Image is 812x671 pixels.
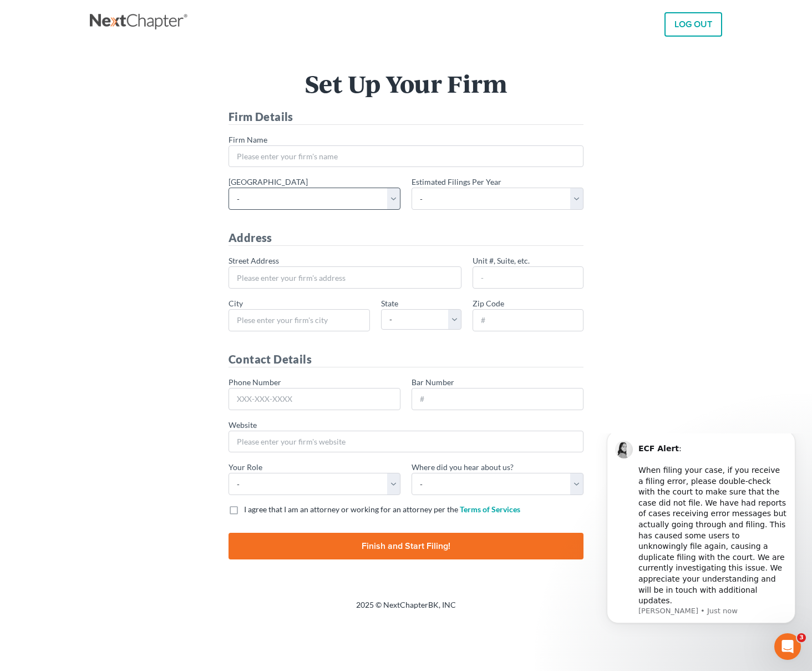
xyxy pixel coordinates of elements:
input: Finish and Start Filing! [229,533,583,559]
h1: Set Up Your Firm [101,72,711,95]
input: # [412,388,583,410]
input: Please enter your firm's address [229,266,461,289]
b: ECF Alert [48,11,89,19]
a: Terms of Services [460,504,520,514]
input: - [473,266,583,289]
label: Street Address [229,255,279,266]
a: LOG OUT [664,12,722,37]
label: Website [229,419,257,431]
div: : ​ When filing your case, if you receive a filing error, please double-check with the court to m... [48,10,197,173]
input: Please enter your firm's name [229,145,583,168]
label: Firm Name [229,134,267,145]
h4: Contact Details [229,351,583,367]
label: City [229,297,243,309]
h4: Firm Details [229,109,583,125]
h4: Address [229,230,583,246]
label: [GEOGRAPHIC_DATA] [229,176,308,188]
label: Phone Number [229,376,281,388]
label: Zip Code [473,297,504,309]
label: Unit #, Suite, etc. [473,255,530,266]
label: Bar Number [412,376,454,388]
input: Please enter your firm's website [229,431,583,453]
img: Profile image for Lindsey [25,7,43,25]
input: # [473,309,583,331]
span: 3 [797,633,806,642]
input: Plese enter your firm's city [229,309,370,331]
iframe: Intercom live chat [774,633,801,660]
p: Message from Lindsey, sent Just now [48,173,197,183]
label: Where did you hear about us? [412,461,514,473]
div: Message content [48,4,197,171]
label: Estimated Filings Per Year [412,176,501,188]
input: XXX-XXX-XXXX [229,388,400,410]
label: Your Role [229,461,262,473]
span: I agree that I am an attorney or working for an attorney per the [244,504,458,514]
div: 2025 © NextChapterBK, INC [90,599,722,619]
label: State [381,297,398,309]
iframe: Intercom notifications message [590,433,812,641]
